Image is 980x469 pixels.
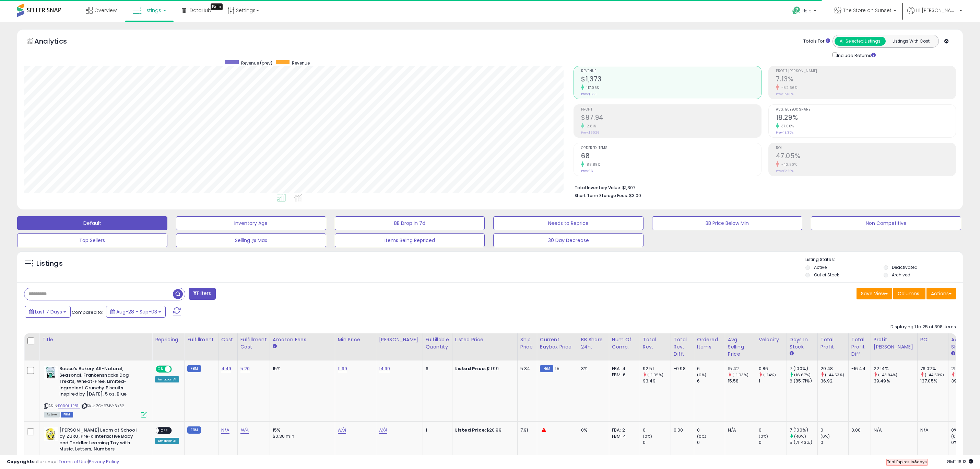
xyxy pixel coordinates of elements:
[878,372,897,378] small: (-43.94%)
[652,216,802,230] button: BB Price Below Min
[240,336,267,351] div: Fulfillment Cost
[240,365,250,372] a: 5.20
[7,459,119,465] div: seller snap | |
[455,427,486,433] b: Listed Price:
[874,336,914,351] div: Profit [PERSON_NAME]
[776,169,793,173] small: Prev: 82.26%
[189,288,215,300] button: Filters
[643,427,671,433] div: 0
[612,372,635,378] div: FBM: 6
[379,427,387,434] a: N/A
[728,366,756,372] div: 15.42
[335,216,485,230] button: BB Drop in 7d
[211,3,223,10] div: Tooltip anchor
[106,306,166,318] button: Aug-28 - Sep-03
[61,412,73,417] span: FBM
[643,366,671,372] div: 92.51
[920,427,943,433] div: N/A
[892,264,918,270] label: Deactivated
[820,434,830,439] small: (0%)
[426,427,447,433] div: 1
[176,233,326,247] button: Selling @ Max
[156,366,165,372] span: ON
[187,426,201,434] small: FBM
[926,288,956,299] button: Actions
[803,38,830,45] div: Totals For
[697,427,725,433] div: 0
[811,216,961,230] button: Non Competitive
[951,439,979,446] div: 0%
[379,365,390,372] a: 14.99
[763,372,776,378] small: (-14%)
[520,336,534,351] div: Ship Price
[874,366,917,372] div: 22.14%
[820,366,848,372] div: 20.48
[643,378,671,384] div: 93.49
[42,336,149,343] div: Title
[581,169,593,173] small: Prev: 36
[455,336,515,343] div: Listed Price
[898,290,919,297] span: Columns
[794,372,811,378] small: (16.67%)
[890,324,956,330] div: Displaying 1 to 25 of 398 items
[779,124,794,129] small: 37.00%
[920,336,945,343] div: ROI
[35,308,62,315] span: Last 7 Days
[94,7,117,14] span: Overview
[759,378,787,384] div: 1
[820,439,848,446] div: 0
[7,458,32,465] strong: Copyright
[116,308,157,315] span: Aug-28 - Sep-03
[581,92,597,96] small: Prev: $633
[612,336,637,351] div: Num of Comp.
[956,372,974,378] small: (-45.61%)
[338,336,373,343] div: Min Price
[805,256,963,263] p: Listing States:
[787,1,823,22] a: Help
[426,336,449,351] div: Fulfillable Quantity
[647,372,663,378] small: (-1.05%)
[584,85,600,90] small: 117.06%
[36,259,63,268] h5: Listings
[273,336,332,343] div: Amazon Fees
[335,233,485,247] button: Items Being Repriced
[221,365,232,372] a: 4.49
[612,433,635,439] div: FBM: 4
[493,233,644,247] button: 30 Day Decrease
[520,366,532,372] div: 5.34
[426,366,447,372] div: 6
[776,108,956,112] span: Avg. Buybox Share
[17,233,167,247] button: Top Sellers
[581,69,761,73] span: Revenue
[697,372,707,378] small: (0%)
[790,366,817,372] div: 7 (100%)
[951,434,961,439] small: (0%)
[776,152,956,161] h2: 47.05%
[555,365,559,372] span: 15
[814,264,827,270] label: Active
[159,427,170,433] span: OFF
[273,366,330,372] div: 15%
[581,75,761,84] h2: $1,373
[925,372,944,378] small: (-44.53%)
[187,365,201,372] small: FBM
[221,336,235,343] div: Cost
[697,378,725,384] div: 6
[790,351,794,357] small: Days In Stock.
[581,146,761,150] span: Ordered Items
[776,114,956,123] h2: 18.29%
[241,60,272,66] span: Revenue (prev)
[907,7,962,22] a: Hi [PERSON_NAME]
[25,306,71,318] button: Last 7 Days
[273,433,330,439] div: $0.30 min
[790,427,817,433] div: 7 (100%)
[643,439,671,446] div: 0
[674,366,689,372] div: -0.98
[827,51,884,59] div: Include Returns
[581,427,604,433] div: 0%
[89,458,119,465] a: Privacy Policy
[732,372,748,378] small: (-1.03%)
[697,434,707,439] small: (0%)
[575,193,628,198] b: Short Term Storage Fees:
[674,427,689,433] div: 0.00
